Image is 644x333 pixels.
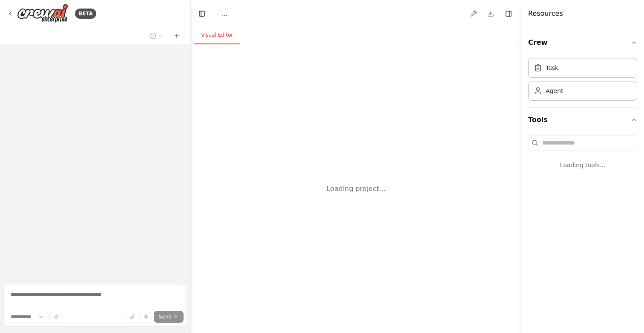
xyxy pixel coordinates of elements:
button: Hide left sidebar [196,8,208,20]
img: Logo [17,4,68,23]
div: BETA [75,9,96,19]
div: Loading tools... [528,154,637,176]
button: Upload files [126,311,138,323]
h4: Resources [528,9,563,19]
div: Loading project... [327,184,386,194]
button: Hide right sidebar [503,8,515,20]
button: Visual Editor [194,26,240,44]
div: Agent [546,87,563,95]
button: Crew [528,31,637,55]
button: Improve this prompt [50,311,62,323]
button: Send [154,311,184,323]
button: Tools [528,108,637,132]
button: Click to speak your automation idea [140,311,152,323]
div: Tools [528,132,637,183]
button: Start a new chat [170,31,184,41]
nav: breadcrumb [222,9,227,18]
div: Task [546,64,558,72]
div: Crew [528,55,637,107]
span: ... [222,9,227,18]
span: Send [159,313,172,320]
button: Switch to previous chat [146,31,167,41]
